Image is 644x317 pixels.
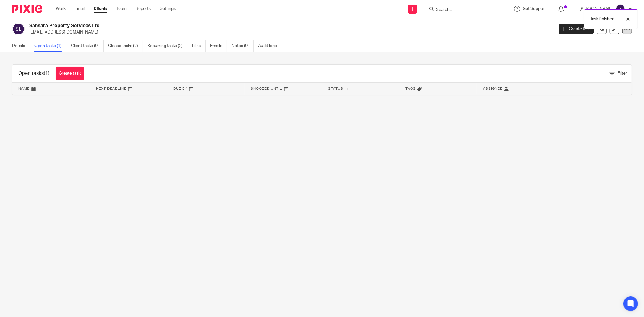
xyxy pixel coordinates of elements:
[12,5,42,13] img: Pixie
[590,16,615,22] p: Task finished.
[192,40,206,52] a: Files
[616,4,625,14] img: svg%3E
[160,6,176,12] a: Settings
[210,40,227,52] a: Emails
[559,24,594,34] a: Create task
[18,70,50,77] h1: Open tasks
[94,6,107,12] a: Clients
[136,6,151,12] a: Reports
[147,40,187,52] a: Recurring tasks (2)
[328,87,343,90] span: Status
[29,23,446,29] h2: Sansara Property Services Ltd
[108,40,143,52] a: Closed tasks (2)
[29,29,550,35] p: [EMAIL_ADDRESS][DOMAIN_NAME]
[12,23,25,35] img: svg%3E
[44,71,50,76] span: (1)
[71,40,104,52] a: Client tasks (0)
[405,87,416,90] span: Tags
[258,40,281,52] a: Audit logs
[232,40,254,52] a: Notes (0)
[56,6,66,12] a: Work
[12,40,30,52] a: Details
[56,67,84,80] a: Create task
[117,6,127,12] a: Team
[251,87,283,90] span: Snoozed Until
[617,71,627,75] span: Filter
[75,6,85,12] a: Email
[34,40,66,52] a: Open tasks (1)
